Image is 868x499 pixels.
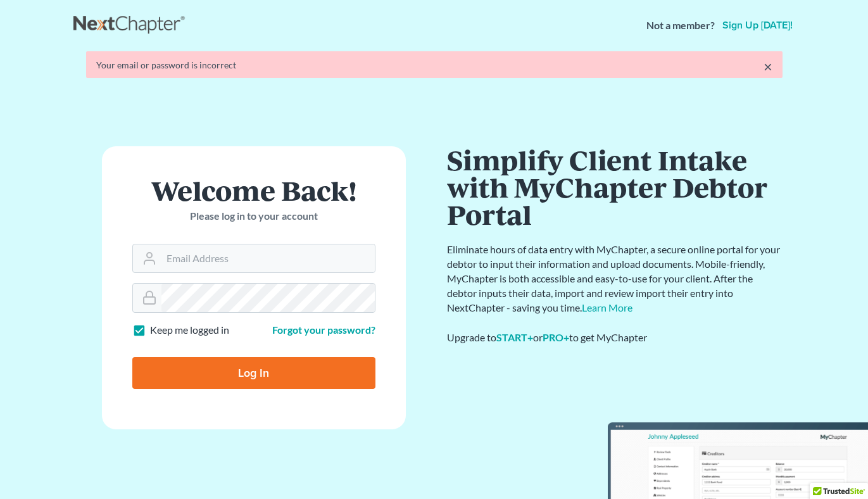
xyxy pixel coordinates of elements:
[646,18,715,33] strong: Not a member?
[272,324,375,336] a: Forgot your password?
[764,59,772,74] a: ×
[447,243,783,315] p: Eliminate hours of data entry with MyChapter, a secure online portal for your debtor to input the...
[150,323,229,338] label: Keep me logged in
[161,244,375,272] input: Email Address
[132,177,375,204] h1: Welcome Back!
[543,331,569,343] a: PRO+
[132,357,375,389] input: Log In
[96,59,772,72] div: Your email or password is incorrect
[582,301,632,313] a: Learn More
[447,146,783,227] h1: Simplify Client Intake with MyChapter Debtor Portal
[720,20,795,30] a: Sign up [DATE]!
[132,209,375,224] p: Please log in to your account
[447,331,783,345] div: Upgrade to or to get MyChapter
[496,331,533,343] a: START+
